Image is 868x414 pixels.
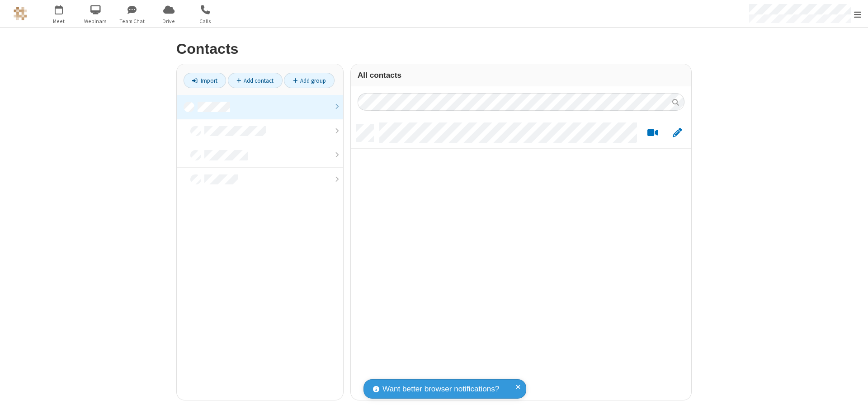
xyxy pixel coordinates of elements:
button: Start a video meeting [644,127,661,139]
h2: Contacts [176,41,692,57]
h3: All contacts [358,71,684,80]
a: Add contact [228,73,283,88]
button: Edit [668,127,686,139]
span: Calls [189,17,222,25]
span: Drive [152,17,186,25]
span: Want better browser notifications? [382,383,499,395]
iframe: Chat [845,390,861,408]
a: Import [184,73,226,88]
span: Meet [42,17,76,25]
div: grid [351,118,691,400]
img: QA Selenium DO NOT DELETE OR CHANGE [14,7,27,20]
span: Team Chat [115,17,149,25]
span: Webinars [79,17,113,25]
a: Add group [284,73,335,88]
